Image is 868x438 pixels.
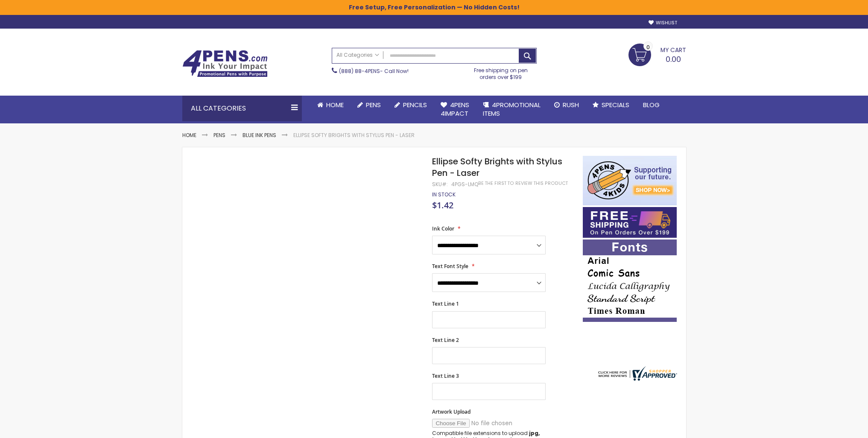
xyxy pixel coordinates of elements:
[339,67,380,75] a: (888) 88-4PENS
[366,100,381,109] span: Pens
[432,225,454,232] span: Ink Color
[596,375,677,383] a: 4pens.com certificate URL
[336,52,379,58] span: All Categories
[583,207,677,238] img: Free shipping on orders over $199
[563,100,579,109] span: Rush
[182,131,196,139] a: Home
[432,372,459,380] span: Text Line 3
[332,48,383,62] a: All Categories
[432,263,468,270] span: Text Font Style
[478,180,568,187] a: Be the first to review this product
[583,239,677,322] img: font-personalization-examples
[636,96,666,114] a: Blog
[388,96,434,114] a: Pencils
[434,96,476,123] a: 4Pens4impact
[182,96,302,121] div: All Categories
[646,43,650,51] span: 0
[432,155,562,179] span: Ellipse Softy Brights with Stylus Pen - Laser
[586,96,636,114] a: Specials
[432,300,459,307] span: Text Line 1
[293,132,415,139] li: Ellipse Softy Brights with Stylus Pen - Laser
[476,96,547,123] a: 4PROMOTIONALITEMS
[432,191,456,198] div: Availability
[451,181,478,188] div: 4PGS-LMQ
[441,100,469,118] span: 4Pens 4impact
[602,100,629,109] span: Specials
[432,199,453,211] span: $1.42
[465,64,537,81] div: Free shipping on pen orders over $199
[213,131,225,139] a: Pens
[432,181,448,188] strong: SKU
[666,54,681,64] span: 0.00
[628,44,686,65] a: 0.00 0
[583,156,677,205] img: 4pens 4 kids
[483,100,541,118] span: 4PROMOTIONAL ITEMS
[339,67,409,75] span: - Call Now!
[243,131,276,139] a: Blue ink Pens
[649,20,677,26] a: Wishlist
[403,100,427,109] span: Pencils
[547,96,586,114] a: Rush
[182,50,268,77] img: 4Pens Custom Pens and Promotional Products
[326,100,344,109] span: Home
[643,100,660,109] span: Blog
[432,408,471,415] span: Artwork Upload
[310,96,351,114] a: Home
[432,191,456,198] span: In stock
[596,366,677,381] img: 4pens.com widget logo
[432,336,459,344] span: Text Line 2
[351,96,388,114] a: Pens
